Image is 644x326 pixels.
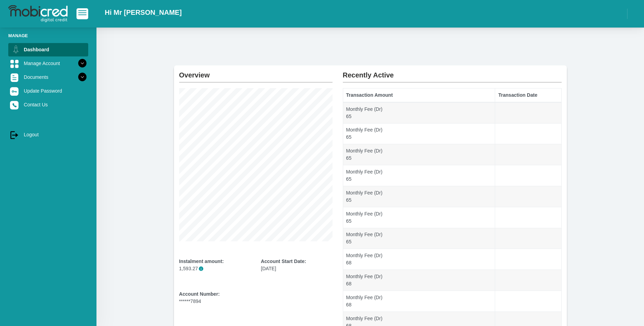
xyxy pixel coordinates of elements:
th: Transaction Amount [343,88,495,102]
td: Monthly Fee (Dr) 68 [343,249,495,270]
td: Monthly Fee (Dr) 68 [343,291,495,312]
div: [DATE] [261,258,333,272]
h2: Overview [179,65,333,79]
h2: Recently Active [343,65,562,79]
td: Monthly Fee (Dr) 68 [343,270,495,291]
td: Monthly Fee (Dr) 65 [343,123,495,144]
th: Transaction Date [495,88,561,102]
a: Dashboard [8,43,88,56]
b: Instalment amount: [179,259,224,264]
h2: Hi Mr [PERSON_NAME] [105,8,182,17]
td: Monthly Fee (Dr) 65 [343,102,495,123]
a: Update Password [8,84,88,97]
td: Monthly Fee (Dr) 65 [343,228,495,249]
td: Monthly Fee (Dr) 65 [343,207,495,228]
a: Documents [8,71,88,84]
a: Manage Account [8,57,88,70]
a: Contact Us [8,98,88,111]
td: Monthly Fee (Dr) 65 [343,186,495,207]
b: Account Number: [179,291,220,297]
td: Monthly Fee (Dr) 65 [343,165,495,186]
p: 1,593.27 [179,265,251,272]
b: Account Start Date: [261,259,306,264]
span: i [199,266,203,271]
img: logo-mobicred.svg [8,5,68,22]
li: Manage [8,32,88,39]
td: Monthly Fee (Dr) 65 [343,144,495,165]
a: Logout [8,128,88,141]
